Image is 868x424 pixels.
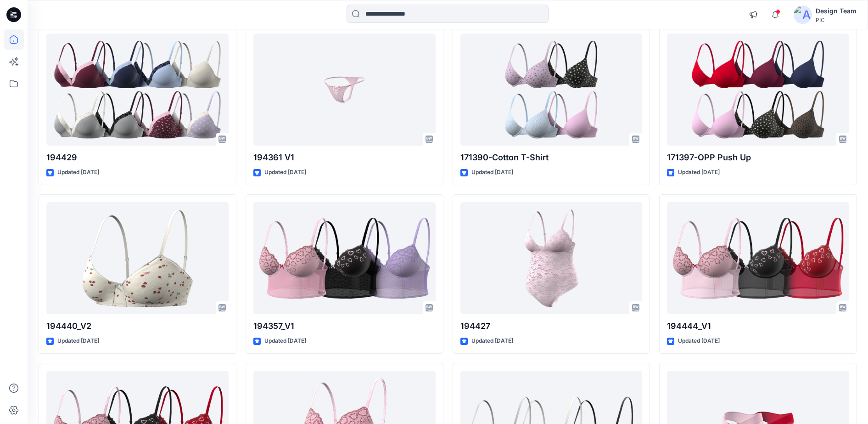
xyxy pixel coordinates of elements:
[460,320,643,333] p: 194427
[667,320,849,333] p: 194444_V1
[57,336,99,346] p: Updated [DATE]
[816,6,857,17] div: Design Team
[46,151,229,164] p: 194429
[264,336,306,346] p: Updated [DATE]
[46,202,229,315] a: 194440_V2
[253,202,436,315] a: 194357_V1
[471,336,513,346] p: Updated [DATE]
[460,151,643,164] p: 171390-Cotton T-Shirt
[667,202,849,315] a: 194444_V1
[253,151,436,164] p: 194361 V1
[253,320,436,333] p: 194357_V1
[667,151,849,164] p: 171397-OPP Push Up
[264,168,306,177] p: Updated [DATE]
[46,320,229,333] p: 194440_V2
[460,202,643,315] a: 194427
[794,6,812,24] img: avatar
[471,168,513,177] p: Updated [DATE]
[253,34,436,146] a: 194361 V1
[57,168,99,177] p: Updated [DATE]
[678,168,720,177] p: Updated [DATE]
[816,17,857,23] div: PIC
[460,34,643,146] a: 171390-Cotton T-Shirt
[678,336,720,346] p: Updated [DATE]
[46,34,229,146] a: 194429
[667,34,849,146] a: 171397-OPP Push Up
